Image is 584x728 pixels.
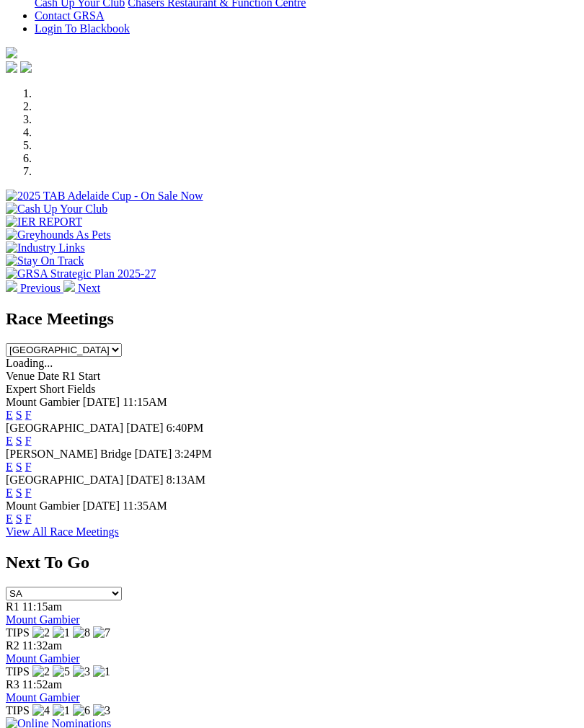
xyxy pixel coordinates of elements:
img: chevron-right-pager-white.svg [63,280,75,292]
span: 6:40PM [167,422,204,434]
span: Next [78,282,100,294]
a: F [25,512,32,525]
span: Venue [6,370,35,382]
span: TIPS [6,665,30,678]
a: Login To Blackbook [35,22,130,35]
span: Loading... [6,357,53,369]
span: [DATE] [126,422,164,434]
span: TIPS [6,704,30,716]
span: 11:35AM [123,500,167,512]
span: Fields [67,383,95,395]
span: [GEOGRAPHIC_DATA] [6,474,123,486]
h2: Next To Go [6,553,578,572]
span: [PERSON_NAME] Bridge [6,448,132,460]
span: 11:52am [22,678,62,691]
span: Short [40,383,65,395]
img: Stay On Track [6,254,84,267]
span: 11:15AM [123,396,167,408]
a: S [16,461,22,473]
a: Previous [6,282,63,294]
img: IER REPORT [6,216,82,228]
span: 11:15am [22,600,62,613]
span: 8:13AM [167,474,205,486]
img: facebook.svg [6,61,17,73]
span: [DATE] [83,500,120,512]
span: Mount Gambier [6,396,80,408]
a: S [16,409,22,421]
img: 3 [73,665,90,678]
img: 1 [53,704,70,717]
a: Contact GRSA [35,9,104,22]
span: Expert [6,383,37,395]
img: 1 [53,626,70,639]
a: Mount Gambier [6,613,80,626]
img: 6 [73,704,90,717]
a: F [25,487,32,499]
span: [DATE] [83,396,120,408]
img: 5 [53,665,70,678]
span: [DATE] [135,448,172,460]
img: 4 [32,704,50,717]
a: S [16,487,22,499]
img: twitter.svg [20,61,32,73]
img: chevron-left-pager-white.svg [6,280,17,292]
span: R1 [6,600,19,613]
img: 3 [93,704,110,717]
a: F [25,435,32,447]
img: 7 [93,626,110,639]
img: logo-grsa-white.png [6,47,17,58]
a: Mount Gambier [6,691,80,703]
a: E [6,435,13,447]
a: E [6,512,13,525]
h2: Race Meetings [6,309,578,329]
span: 3:24PM [174,448,212,460]
img: 8 [73,626,90,639]
span: [GEOGRAPHIC_DATA] [6,422,123,434]
a: F [25,461,32,473]
a: S [16,512,22,525]
span: [DATE] [126,474,164,486]
img: GRSA Strategic Plan 2025-27 [6,267,156,280]
a: E [6,487,13,499]
img: Greyhounds As Pets [6,228,111,241]
span: 11:32am [22,639,62,652]
span: R2 [6,639,19,652]
img: 2 [32,626,50,639]
a: Mount Gambier [6,652,80,665]
span: Mount Gambier [6,500,80,512]
a: E [6,409,13,421]
a: S [16,435,22,447]
img: 1 [93,665,110,678]
img: 2 [32,665,50,678]
img: Cash Up Your Club [6,203,107,216]
span: Date [37,370,59,382]
span: R1 Start [62,370,100,382]
img: Industry Links [6,241,85,254]
span: R3 [6,678,19,691]
a: F [25,409,32,421]
span: Previous [20,282,61,294]
span: TIPS [6,626,30,639]
img: 2025 TAB Adelaide Cup - On Sale Now [6,190,203,203]
a: Next [63,282,100,294]
a: E [6,461,13,473]
a: View All Race Meetings [6,525,119,538]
